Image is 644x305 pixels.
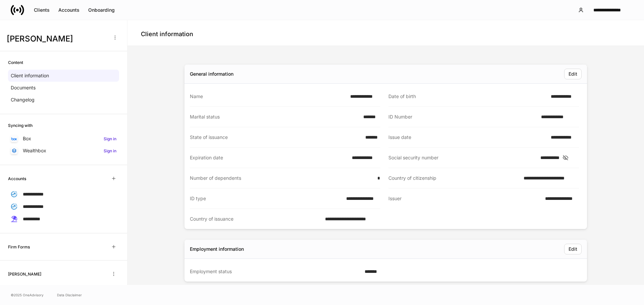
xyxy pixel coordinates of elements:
[57,292,82,298] a: Data Disclaimer
[190,71,233,77] div: General information
[54,5,84,15] button: Accounts
[388,154,536,161] div: Social security number
[8,175,26,182] h6: Accounts
[11,137,17,140] img: oYqM9ojoZLfzCHUefNbBcWHcyDPbQKagtYciMC8pFl3iZXy3dU33Uwy+706y+0q2uJ1ghNQf2OIHrSh50tUd9HaB5oMc62p0G...
[564,244,582,254] button: Edit
[23,135,31,142] p: Box
[8,70,119,82] a: Client information
[8,94,119,106] a: Changelog
[8,122,33,129] h6: Syncing with
[190,134,361,141] div: State of issuance
[569,246,577,252] div: Edit
[8,145,119,157] a: WealthboxSign in
[34,7,50,13] div: Clients
[388,175,520,181] div: Country of citizenship
[8,271,41,277] h6: [PERSON_NAME]
[388,113,537,120] div: ID Number
[190,175,373,181] div: Number of dependents
[104,136,116,142] h6: Sign in
[8,59,23,66] h6: Content
[11,72,49,79] p: Client information
[388,134,547,141] div: Issue date
[58,7,79,13] div: Accounts
[190,154,348,161] div: Expiration date
[8,244,30,250] h6: Firm Forms
[11,84,36,91] p: Documents
[190,216,321,222] div: Country of issuance
[88,7,115,13] div: Onboarding
[190,93,346,100] div: Name
[23,147,46,154] p: Wealthbox
[104,148,116,154] h6: Sign in
[569,71,577,77] div: Edit
[8,82,119,94] a: Documents
[11,292,44,298] span: © 2025 OneAdvisory
[388,195,541,202] div: Issuer
[8,133,119,145] a: BoxSign in
[190,268,361,275] div: Employment status
[30,5,54,15] button: Clients
[84,5,119,15] button: Onboarding
[7,33,107,44] h3: [PERSON_NAME]
[564,69,582,79] button: Edit
[190,113,359,120] div: Marital status
[190,246,244,252] div: Employment information
[141,30,193,38] h4: Client information
[388,93,547,100] div: Date of birth
[190,195,342,202] div: ID type
[11,96,35,103] p: Changelog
